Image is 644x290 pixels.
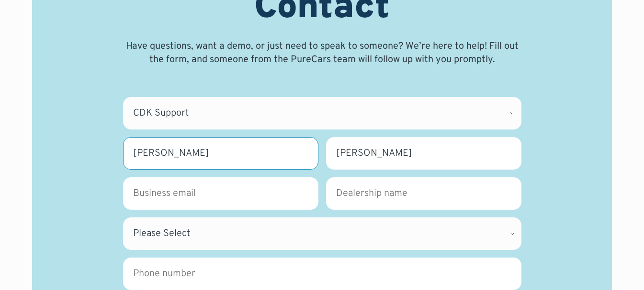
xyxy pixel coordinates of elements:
[123,177,318,210] input: Business email
[123,40,521,66] p: Have questions, want a demo, or just need to speak to someone? We’re here to help! Fill out the f...
[123,137,318,170] input: First name
[326,177,521,210] input: Dealership name
[326,137,521,170] input: Last name
[123,258,521,290] input: Phone number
